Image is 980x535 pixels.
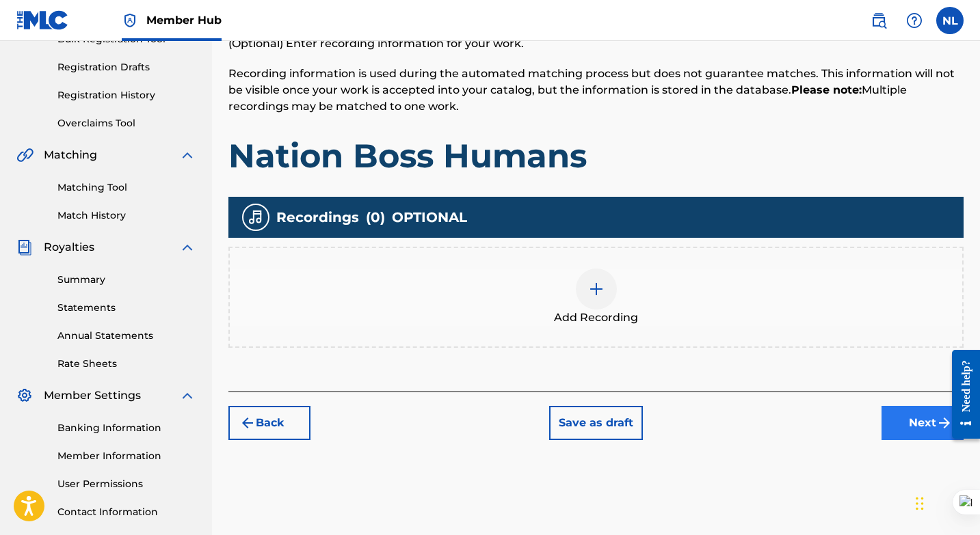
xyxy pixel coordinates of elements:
img: Top Rightsholder [122,12,138,29]
a: Public Search [865,7,892,34]
a: User Permissions [57,477,196,491]
div: Help [901,7,928,34]
a: Matching Tool [57,180,196,195]
a: Banking Information [57,421,196,435]
img: MLC Logo [16,10,69,30]
img: search [871,12,887,29]
img: expand [179,239,196,256]
a: Member Information [57,449,196,463]
a: Registration History [57,88,196,102]
div: User Menu [936,7,964,34]
button: Next [882,406,964,440]
iframe: Chat Widget [912,469,980,535]
a: Statements [57,301,196,315]
span: Member Settings [44,387,141,404]
a: Contact Information [57,505,196,519]
a: Overclaims Tool [57,116,196,131]
a: Rate Sheets [57,357,196,371]
span: Matching [44,147,97,163]
img: Matching [16,147,34,163]
iframe: Resource Center [942,340,980,450]
button: Save as draft [549,406,643,440]
span: (Optional) Enter recording information for your work. [228,37,524,50]
img: Member Settings [16,387,33,404]
h1: Nation Boss Humans [228,135,964,176]
span: Royalties [44,239,94,256]
span: OPTIONAL [392,207,467,228]
img: add [588,281,605,297]
div: Drag [916,483,924,524]
img: expand [179,387,196,404]
span: Member Hub [146,12,222,28]
a: Summary [57,273,196,287]
span: Add Recording [554,310,638,326]
img: expand [179,147,196,163]
a: Registration Drafts [57,60,196,74]
a: Match History [57,208,196,223]
img: 7ee5dd4eb1f8a8e3ef2f.svg [239,415,256,431]
span: Recording information is used during the automated matching process but does not guarantee matche... [228,67,955,113]
button: Back [228,406,310,440]
a: Annual Statements [57,329,196,343]
strong: Please note: [791,83,862,96]
img: Royalties [16,239,33,256]
span: Recordings [276,207,359,228]
img: recording [248,209,264,225]
img: help [906,12,923,29]
img: f7272a7cc735f4ea7f67.svg [936,415,953,431]
span: ( 0 ) [366,207,385,228]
